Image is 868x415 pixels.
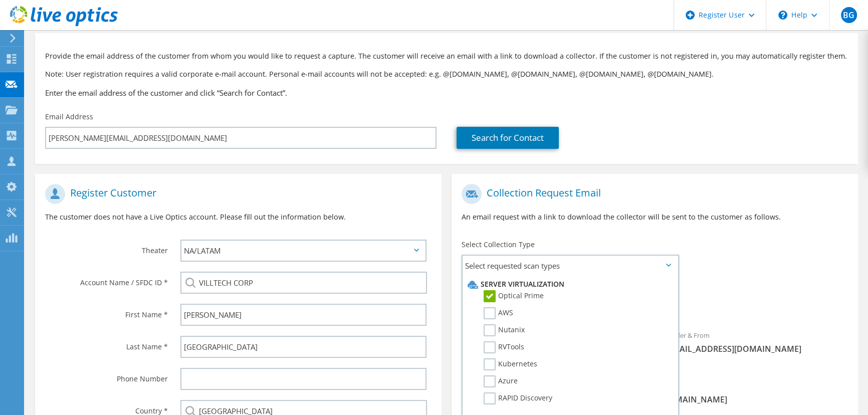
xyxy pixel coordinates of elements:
h1: Register Customer [45,184,426,204]
p: Note: User registration requires a valid corporate e-mail account. Personal e-mail accounts will ... [45,69,848,80]
div: Requested Collections [452,280,858,320]
label: RVTools [484,341,524,353]
span: [EMAIL_ADDRESS][DOMAIN_NAME] [665,343,847,354]
a: Search for Contact [457,127,559,149]
li: Server Virtualization [465,278,673,290]
svg: \n [778,11,787,20]
p: An email request with a link to download the collector will be sent to the customer as follows. [462,212,848,223]
label: Nutanix [484,324,525,336]
label: Theater [45,240,168,256]
label: AWS [484,307,513,319]
label: RAPID Discovery [484,392,552,404]
label: Last Name * [45,336,168,352]
label: Account Name / SFDC ID * [45,272,168,288]
p: Provide the email address of the customer from whom you would like to request a capture. The cust... [45,51,848,62]
div: Sender & From [655,325,857,359]
label: Azure [484,375,518,387]
label: Phone Number [45,368,168,384]
label: Email Address [45,112,93,122]
h1: Collection Request Email [462,184,843,204]
label: Select Collection Type [462,240,535,250]
span: BG [841,7,857,23]
label: Kubernetes [484,358,537,370]
span: Select requested scan types [463,256,678,276]
h3: Enter the email address of the customer and click “Search for Contact”. [45,87,848,98]
p: The customer does not have a Live Optics account. Please fill out the information below. [45,212,431,223]
div: CC & Reply To [452,375,858,410]
div: To [452,325,655,370]
label: First Name * [45,304,168,320]
label: Optical Prime [484,290,544,302]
